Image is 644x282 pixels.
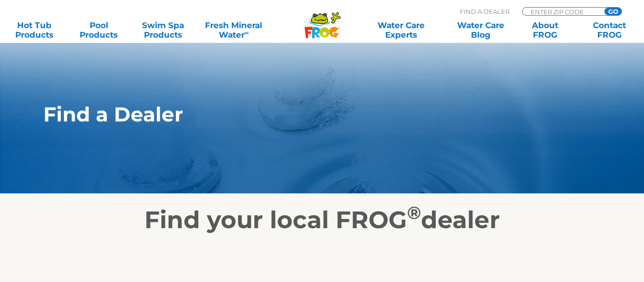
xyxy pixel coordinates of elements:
[29,206,615,234] h2: Find your local FROG dealer
[460,7,510,16] p: Find A Dealer
[456,20,506,40] a: Water CareBlog
[520,20,570,40] a: AboutFROG
[245,29,249,36] sup: ∞
[604,8,622,15] input: GO
[407,202,421,223] sup: ®
[360,20,441,40] a: Water CareExperts
[138,20,188,40] a: Swim SpaProducts
[10,20,60,40] a: Hot TubProducts
[203,20,265,40] a: Fresh MineralWater∞
[74,20,124,40] a: PoolProducts
[43,103,557,126] h1: Find a Dealer
[584,20,634,40] a: ContactFROG
[530,8,594,16] input: Zip Code Form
